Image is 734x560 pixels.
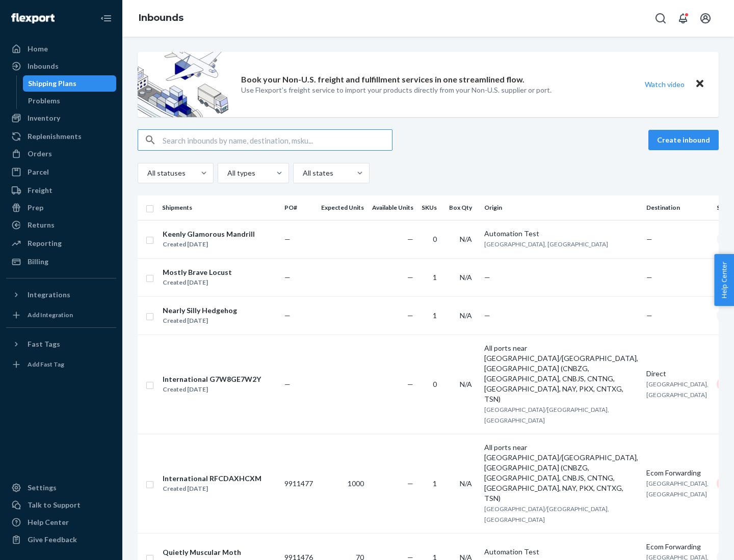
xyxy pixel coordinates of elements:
[6,182,116,199] a: Freight
[407,479,413,488] span: —
[130,4,192,33] ol: breadcrumbs
[163,239,255,249] div: Created [DATE]
[368,195,417,220] th: Available Units
[480,195,642,220] th: Origin
[6,200,116,216] a: Prep
[646,480,709,498] span: [GEOGRAPHIC_DATA], [GEOGRAPHIC_DATA]
[6,146,116,162] a: Orders
[11,13,55,23] img: Flexport logo
[6,336,116,352] button: Fast Tags
[28,238,62,248] div: Reporting
[28,339,60,349] div: Fast Tags
[6,41,116,57] a: Home
[284,380,291,388] span: —
[28,220,55,230] div: Returns
[28,113,60,123] div: Inventory
[433,479,437,488] span: 1
[407,380,413,388] span: —
[163,384,261,395] div: Created [DATE]
[460,380,472,388] span: N/A
[6,217,116,233] a: Returns
[28,96,60,106] div: Problems
[284,273,291,282] span: —
[484,406,609,424] span: [GEOGRAPHIC_DATA]/[GEOGRAPHIC_DATA], [GEOGRAPHIC_DATA]
[6,58,116,74] a: Inbounds
[28,535,77,545] div: Give Feedback
[28,311,73,319] div: Add Integration
[28,257,48,267] div: Billing
[642,195,713,220] th: Destination
[407,235,413,243] span: —
[484,442,638,503] div: All ports near [GEOGRAPHIC_DATA]/[GEOGRAPHIC_DATA], [GEOGRAPHIC_DATA] (CNBZG, [GEOGRAPHIC_DATA], ...
[646,468,709,478] div: Ecom Forwarding
[646,235,652,243] span: —
[6,497,116,513] a: Talk to Support
[484,343,638,404] div: All ports near [GEOGRAPHIC_DATA]/[GEOGRAPHIC_DATA], [GEOGRAPHIC_DATA] (CNBZG, [GEOGRAPHIC_DATA], ...
[433,380,437,388] span: 0
[693,77,706,92] button: Close
[484,505,609,523] span: [GEOGRAPHIC_DATA]/[GEOGRAPHIC_DATA], [GEOGRAPHIC_DATA]
[484,240,608,248] span: [GEOGRAPHIC_DATA], [GEOGRAPHIC_DATA]
[6,287,116,303] button: Integrations
[433,235,437,243] span: 0
[28,185,53,195] div: Freight
[28,131,82,142] div: Replenishments
[433,311,437,320] span: 1
[646,369,709,379] div: Direct
[460,273,472,282] span: N/A
[6,356,116,373] a: Add Fast Tag
[28,290,70,300] div: Integrations
[23,93,117,109] a: Problems
[284,235,291,243] span: —
[460,311,472,320] span: N/A
[650,8,671,29] button: Open Search Box
[484,311,490,320] span: —
[638,77,691,92] button: Watch video
[673,8,693,29] button: Open notifications
[484,229,638,239] div: Automation Test
[284,311,291,320] span: —
[241,74,525,86] p: Book your Non-U.S. freight and fulfillment services in one streamlined flow.
[460,479,472,488] span: N/A
[163,267,232,277] div: Mostly Brave Locust
[6,307,116,323] a: Add Integration
[28,483,57,493] div: Settings
[460,235,472,243] span: N/A
[6,480,116,496] a: Settings
[484,273,490,282] span: —
[163,130,392,150] input: Search inbounds by name, destination, msku...
[646,273,652,282] span: —
[28,517,69,527] div: Help Center
[241,85,552,95] p: Use Flexport’s freight service to import your products directly from your Non-U.S. supplier or port.
[714,254,734,306] button: Help Center
[280,195,317,220] th: PO#
[28,61,59,71] div: Inbounds
[28,78,76,89] div: Shipping Plans
[28,44,48,54] div: Home
[407,311,413,320] span: —
[302,168,303,178] input: All states
[6,235,116,251] a: Reporting
[317,195,368,220] th: Expected Units
[28,360,64,369] div: Add Fast Tag
[163,277,232,288] div: Created [DATE]
[163,229,255,239] div: Keenly Glamorous Mandrill
[163,473,261,484] div: International RFCDAXHCXM
[163,484,261,494] div: Created [DATE]
[28,167,49,177] div: Parcel
[163,316,237,326] div: Created [DATE]
[139,12,183,23] a: Inbounds
[695,8,716,29] button: Open account menu
[146,168,147,178] input: All statuses
[646,311,652,320] span: —
[96,8,116,29] button: Close Navigation
[28,203,43,213] div: Prep
[417,195,445,220] th: SKUs
[484,547,638,557] div: Automation Test
[6,164,116,180] a: Parcel
[158,195,280,220] th: Shipments
[433,273,437,282] span: 1
[646,380,709,399] span: [GEOGRAPHIC_DATA], [GEOGRAPHIC_DATA]
[445,195,480,220] th: Box Qty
